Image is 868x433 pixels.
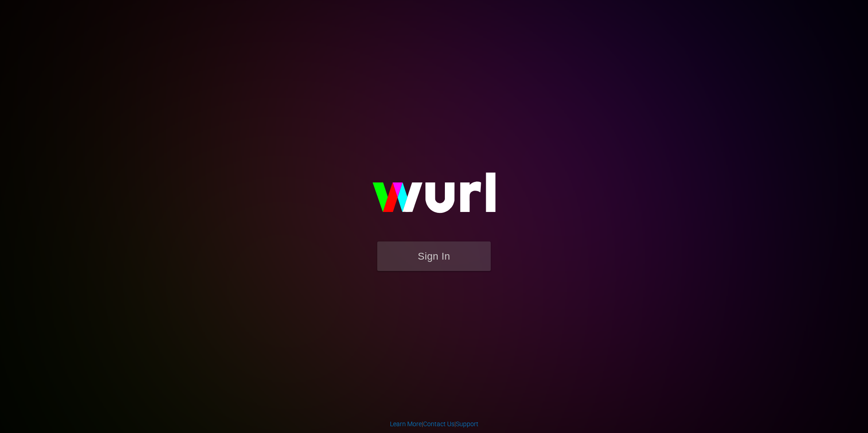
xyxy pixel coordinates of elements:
a: Contact Us [423,420,454,428]
button: Sign In [377,241,491,271]
div: | | [390,419,478,428]
a: Learn More [390,420,422,428]
a: Support [456,420,478,428]
img: wurl-logo-on-black-223613ac3d8ba8fe6dc639794a292ebdb59501304c7dfd60c99c58986ef67473.svg [343,153,525,241]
